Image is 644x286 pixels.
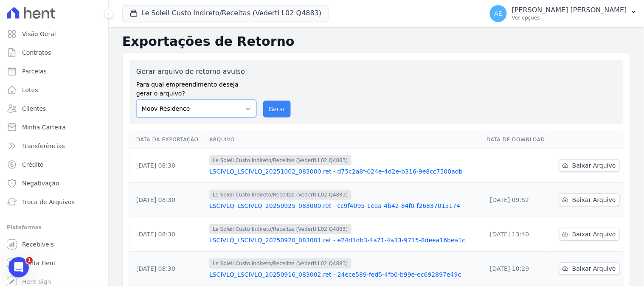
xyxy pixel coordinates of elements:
[3,137,105,154] a: Transferências
[572,161,616,170] span: Baixar Arquivo
[559,262,620,275] a: Baixar Arquivo
[3,63,105,80] a: Parcelas
[3,236,105,253] a: Recebíveis
[512,14,627,21] p: Ver opções
[484,183,552,217] td: [DATE] 09:52
[209,270,480,279] a: LSCIVLQ_LSCIVLQ_20250916_083002.ret - 24ece589-fed5-4fb0-b99e-ec692897e49c
[512,6,627,14] p: [PERSON_NAME] [PERSON_NAME]
[129,252,206,286] td: [DATE] 08:30
[209,167,480,176] a: LSCIVLQ_LSCIVLQ_20251002_083000.ret - d75c2a8f-024e-4d2e-b316-9e8cc7500adb
[484,217,552,252] td: [DATE] 13:40
[3,81,105,98] a: Lotes
[3,100,105,117] a: Clientes
[559,193,620,206] a: Baixar Arquivo
[22,30,56,38] span: Visão Geral
[483,2,644,25] button: AE [PERSON_NAME] [PERSON_NAME] Ver opções
[136,67,256,77] label: Gerar arquivo de retorno avulso
[22,160,44,169] span: Crédito
[559,159,620,172] a: Baixar Arquivo
[209,190,351,200] span: Le Soleil Custo Indireto/Receitas (Vederti L02 Q4883)
[484,252,552,286] td: [DATE] 10:29
[572,264,616,273] span: Baixar Arquivo
[22,142,65,150] span: Transferências
[22,259,56,267] span: Conta Hent
[122,34,630,49] h2: Exportações de Retorno
[26,257,33,264] span: 1
[129,149,206,183] td: [DATE] 08:30
[263,101,291,118] button: Gerar
[209,236,480,244] a: LSCIVLQ_LSCIVLQ_20250920_083001.ret - e24d1db3-4a71-4a33-9715-8deea16bea1c
[572,230,616,238] span: Baixar Arquivo
[209,155,351,165] span: Le Soleil Custo Indireto/Receitas (Vederti L02 Q4883)
[7,222,101,233] div: Plataformas
[22,240,54,249] span: Recebíveis
[3,25,105,42] a: Visão Geral
[122,5,329,21] button: Le Soleil Custo Indireto/Receitas (Vederti L02 Q4883)
[3,255,105,272] a: Conta Hent
[3,156,105,173] a: Crédito
[3,175,105,192] a: Negativação
[136,77,256,98] label: Para qual empreendimento deseja gerar o arquivo?
[22,67,47,76] span: Parcelas
[129,217,206,252] td: [DATE] 08:30
[209,224,351,234] span: Le Soleil Custo Indireto/Receitas (Vederti L02 Q4883)
[3,193,105,210] a: Troca de Arquivos
[22,48,51,57] span: Contratos
[3,44,105,61] a: Contratos
[22,86,38,94] span: Lotes
[206,131,483,149] th: Arquivo
[129,183,206,217] td: [DATE] 08:30
[22,104,46,113] span: Clientes
[22,179,59,188] span: Negativação
[8,257,29,278] iframe: Intercom live chat
[22,198,75,206] span: Troca de Arquivos
[559,228,620,241] a: Baixar Arquivo
[3,119,105,136] a: Minha Carteira
[129,131,206,149] th: Data da Exportação
[209,258,351,269] span: Le Soleil Custo Indireto/Receitas (Vederti L02 Q4883)
[22,123,66,132] span: Minha Carteira
[209,202,480,210] a: LSCIVLQ_LSCIVLQ_20250925_083000.ret - cc9f4095-1eaa-4b42-84f0-f26837015174
[495,11,502,17] span: AE
[484,131,552,149] th: Data de Download
[572,196,616,204] span: Baixar Arquivo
